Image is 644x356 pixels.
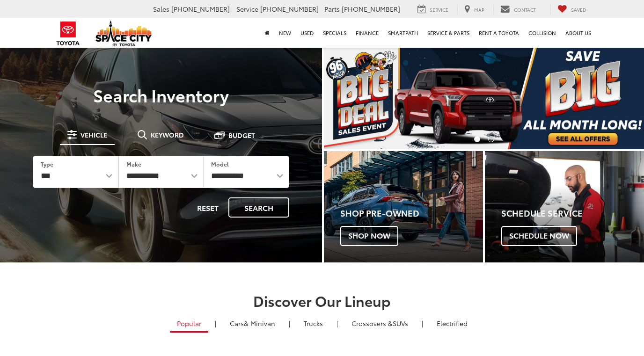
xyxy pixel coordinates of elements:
span: Keyword [151,131,184,138]
span: Vehicle [80,131,107,138]
button: Click to view next picture. [596,65,644,131]
div: carousel slide number 1 of 2 [324,47,644,149]
li: | [334,319,340,328]
a: New [274,18,296,48]
h4: Shop Pre-Owned [340,209,483,218]
div: Toyota [485,151,644,262]
h2: Discover Our Lineup [55,293,589,308]
a: My Saved Vehicles [550,4,593,15]
button: Search [228,197,289,218]
span: Saved [571,6,586,13]
a: Home [260,18,274,48]
a: Popular [170,315,208,333]
span: Map [474,6,484,13]
li: | [212,319,219,328]
span: Crossovers & [351,319,393,328]
span: [PHONE_NUMBER] [342,4,400,14]
span: Service [236,4,258,14]
a: Trucks [297,315,330,331]
button: Click to view previous picture. [324,65,372,131]
a: Shop Pre-Owned Shop Now [324,151,483,262]
a: Service & Parts [423,18,474,48]
a: Schedule Service Schedule Now [485,151,644,262]
a: Specials [318,18,351,48]
label: Type [41,160,53,168]
li: | [419,319,425,328]
a: SUVs [344,315,415,331]
a: Rent a Toyota [474,18,524,48]
label: Model [211,160,229,168]
a: Cars [223,315,282,331]
section: Carousel section with vehicle pictures - may contain disclaimers. [324,47,644,149]
a: Finance [351,18,383,48]
span: Parts [324,4,340,14]
span: Contact [514,6,536,13]
label: Make [126,160,141,168]
li: Go to slide number 2. [488,136,494,142]
button: Reset [189,197,227,218]
h3: Search Inventory [20,86,302,104]
span: [PHONE_NUMBER] [260,4,319,14]
a: Map [457,4,491,15]
h4: Schedule Service [501,209,644,218]
a: SmartPath [383,18,423,48]
a: Contact [493,4,543,15]
img: Toyota [51,18,86,49]
span: Schedule Now [501,226,577,246]
li: Go to slide number 1. [474,136,480,142]
img: Space City Toyota [95,21,152,46]
span: Budget [228,132,255,138]
span: Sales [153,4,169,14]
a: Service [410,4,455,15]
a: Electrified [430,315,475,331]
span: Shop Now [340,226,398,246]
span: Service [430,6,448,13]
span: & Minivan [244,319,275,328]
a: About Us [561,18,596,48]
div: Toyota [324,151,483,262]
img: Big Deal Sales Event [324,47,644,149]
li: | [286,319,293,328]
a: Collision [524,18,561,48]
a: Used [296,18,318,48]
span: [PHONE_NUMBER] [171,4,230,14]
